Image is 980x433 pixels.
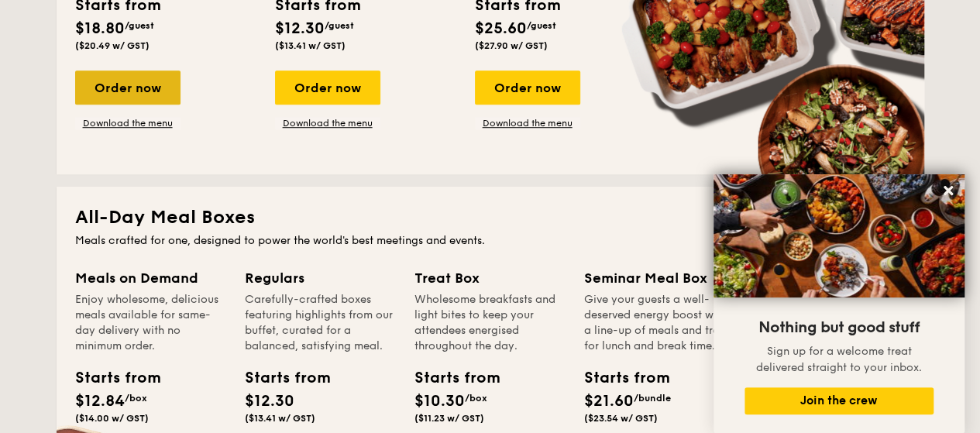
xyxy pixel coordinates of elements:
span: /bundle [634,393,671,404]
span: $10.30 [414,392,465,411]
span: Sign up for a welcome treat delivered straight to your inbox. [756,345,922,374]
span: $12.30 [245,392,294,411]
span: ($20.49 w/ GST) [75,40,150,51]
div: Order now [475,70,580,105]
div: Order now [275,70,380,105]
div: Starts from [414,366,484,390]
div: Order now [75,70,181,105]
span: ($23.54 w/ GST) [584,413,658,424]
div: Meals crafted for one, designed to power the world's best meetings and events. [75,233,906,249]
a: Download the menu [275,117,380,129]
a: Download the menu [475,117,580,129]
span: $18.80 [75,19,125,38]
span: /guest [325,20,354,31]
div: Regulars [245,267,396,289]
span: ($13.41 w/ GST) [245,413,315,424]
div: Starts from [584,366,654,390]
span: $12.84 [75,392,125,411]
span: ($27.90 w/ GST) [475,40,548,51]
span: ($11.23 w/ GST) [414,413,484,424]
span: $12.30 [275,19,325,38]
img: DSC07876-Edit02-Large.jpeg [714,174,965,297]
span: $21.60 [584,392,634,411]
div: Carefully-crafted boxes featuring highlights from our buffet, curated for a balanced, satisfying ... [245,292,396,354]
span: /guest [125,20,154,31]
div: Enjoy wholesome, delicious meals available for same-day delivery with no minimum order. [75,292,226,354]
button: Close [936,178,961,203]
button: Join the crew [744,387,934,414]
span: /guest [527,20,556,31]
h2: All-Day Meal Boxes [75,205,906,230]
div: Wholesome breakfasts and light bites to keep your attendees energised throughout the day. [414,292,566,354]
span: /box [465,393,487,404]
span: $25.60 [475,19,527,38]
span: /box [125,393,147,404]
span: ($13.41 w/ GST) [275,40,346,51]
a: Download the menu [75,117,181,129]
div: Give your guests a well-deserved energy boost with a line-up of meals and treats for lunch and br... [584,292,735,354]
div: Treat Box [414,267,566,289]
div: Seminar Meal Box [584,267,735,289]
span: ($14.00 w/ GST) [75,413,149,424]
span: Nothing but good stuff [758,318,920,337]
div: Starts from [75,366,145,390]
div: Starts from [245,366,315,390]
div: Meals on Demand [75,267,226,289]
